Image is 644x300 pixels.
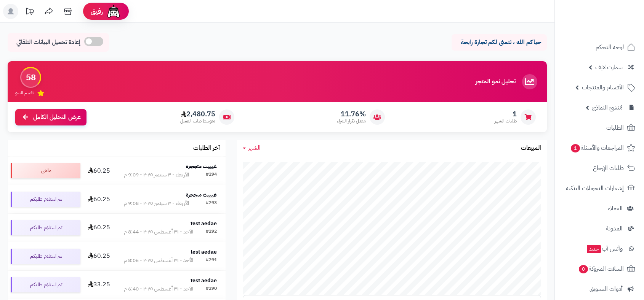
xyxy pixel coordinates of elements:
[595,62,623,73] span: سمارت لايف
[559,260,639,278] a: السلات المتروكة0
[559,179,639,197] a: إشعارات التحويلات البنكية
[83,271,115,299] td: 33.25
[559,240,639,258] a: وآتس آبجديد
[243,144,261,152] a: الشهر
[11,277,80,292] div: تم استلام طلبكم
[180,118,215,124] span: متوسط طلب العميل
[586,243,623,254] span: وآتس آب
[476,78,516,85] h3: تحليل نمو المتجر
[592,21,637,37] img: logo-2.png
[337,110,366,118] span: 11.76%
[11,249,80,264] div: تم استلام طلبكم
[570,143,624,153] span: المراجعات والأسئلة
[559,219,639,238] a: المدونة
[193,145,220,152] h3: آخر الطلبات
[559,280,639,298] a: أدوات التسويق
[106,4,121,19] img: ai-face.png
[33,113,81,122] span: عرض التحليل الكامل
[606,122,624,133] span: الطلبات
[186,191,217,199] strong: غيييث متججرة
[582,82,624,93] span: الأقسام والمنتجات
[16,38,80,47] span: إعادة تحميل البيانات التلقائي
[579,265,588,273] span: 0
[248,143,261,152] span: الشهر
[124,285,193,293] div: الأحد - ٣١ أغسطس ٢٠٢٥ - 6:40 م
[559,159,639,177] a: طلبات الإرجاع
[495,118,517,124] span: طلبات الشهر
[206,171,217,179] div: #294
[495,110,517,118] span: 1
[206,228,217,236] div: #292
[559,119,639,137] a: الطلبات
[457,38,541,47] p: حياكم الله ، نتمنى لكم تجارة رابحة
[206,257,217,264] div: #291
[206,200,217,207] div: #293
[566,183,624,194] span: إشعارات التحويلات البنكية
[521,145,541,152] h3: المبيعات
[191,276,217,284] strong: test aedae
[186,162,217,170] strong: غيييث متججرة
[559,139,639,157] a: المراجعات والأسئلة1
[11,163,80,178] div: ملغي
[20,4,39,21] a: تحديثات المنصة
[11,220,80,235] div: تم استلام طلبكم
[606,223,623,234] span: المدونة
[180,110,215,118] span: 2,480.75
[592,102,623,113] span: مُنشئ النماذج
[590,284,623,294] span: أدوات التسويق
[571,144,580,152] span: 1
[15,109,87,125] a: عرض التحليل الكامل
[83,214,115,242] td: 60.25
[124,171,189,179] div: الأربعاء - ٣ سبتمبر ٢٠٢٥ - 9:09 م
[15,90,34,96] span: تقييم النمو
[559,38,639,56] a: لوحة التحكم
[578,263,624,274] span: السلات المتروكة
[596,42,624,52] span: لوحة التحكم
[124,257,193,264] div: الأحد - ٣١ أغسطس ٢٠٢٥ - 8:06 م
[124,200,189,207] div: الأربعاء - ٣ سبتمبر ٢٠٢٥ - 9:08 م
[83,242,115,270] td: 60.25
[593,163,624,173] span: طلبات الإرجاع
[191,219,217,227] strong: test aedae
[608,203,623,214] span: العملاء
[337,118,366,124] span: معدل تكرار الشراء
[91,7,103,16] span: رفيق
[206,285,217,293] div: #290
[11,192,80,207] div: تم استلام طلبكم
[83,185,115,213] td: 60.25
[191,248,217,256] strong: test aedae
[587,245,601,253] span: جديد
[559,199,639,217] a: العملاء
[124,228,193,236] div: الأحد - ٣١ أغسطس ٢٠٢٥ - 8:44 م
[83,157,115,185] td: 60.25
